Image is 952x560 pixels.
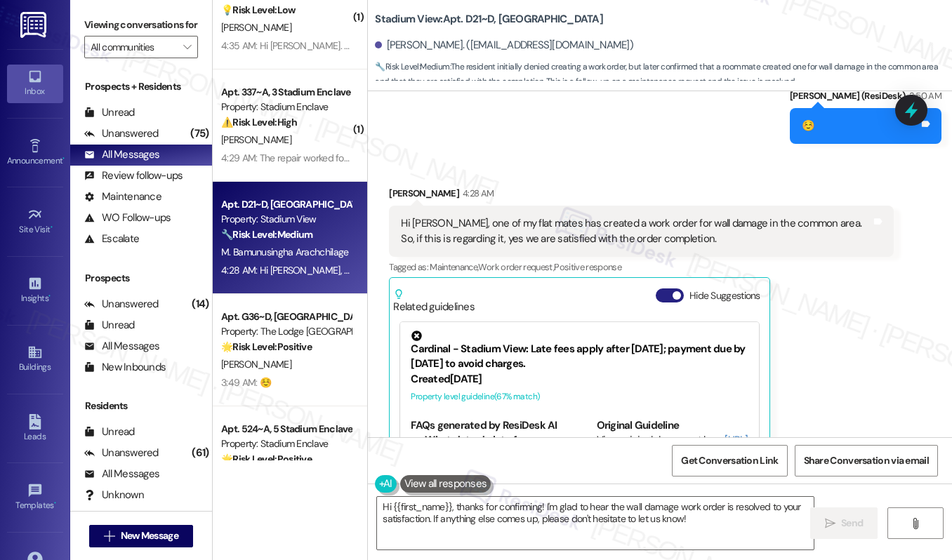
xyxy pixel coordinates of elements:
[84,126,159,141] div: Unanswered
[802,119,814,133] div: ☺️
[70,79,212,94] div: Prospects + Residents
[790,88,941,108] div: [PERSON_NAME] (ResiDesk)
[401,216,871,246] div: Hi [PERSON_NAME], one of my flat mates has created a work order for wall damage in the common are...
[221,212,351,227] div: Property: Stadium View
[221,340,312,353] strong: 🌟 Risk Level: Positive
[51,222,53,232] span: •
[375,38,633,53] div: [PERSON_NAME]. ([EMAIL_ADDRESS][DOMAIN_NAME])
[841,516,863,531] span: Send
[221,324,351,339] div: Property: The Lodge [GEOGRAPHIC_DATA]
[375,60,952,90] span: : The resident initially denied creating a work order, but later confirmed that a roommate create...
[411,331,748,372] div: Cardinal - Stadium View: Late fees apply after [DATE]; payment due by [DATE] to avoid charges.
[411,418,557,432] b: FAQs generated by ResiDesk AI
[84,297,159,312] div: Unanswered
[84,360,166,375] div: New Inbounds
[84,488,144,502] div: Unknown
[221,21,291,34] span: [PERSON_NAME]
[825,518,835,529] i: 
[221,197,351,212] div: Apt. D21~D, [GEOGRAPHIC_DATA]
[7,272,63,309] a: Insights •
[221,376,271,389] div: 3:49 AM: ☺️
[221,100,351,114] div: Property: Stadium Enclave
[84,147,159,162] div: All Messages
[84,467,159,481] div: All Messages
[389,257,893,277] div: Tagged as:
[7,203,63,241] a: Site Visit •
[221,436,351,451] div: Property: Stadium Enclave
[459,186,494,201] div: 4:28 AM
[389,186,893,206] div: [PERSON_NAME]
[221,85,351,100] div: Apt. 337~A, 3 Stadium Enclave
[375,61,449,72] strong: 🔧 Risk Level: Medium
[84,189,161,204] div: Maintenance
[221,133,291,146] span: [PERSON_NAME]
[377,497,814,549] textarea: Hi {{first_name}}, thanks for confirming! I'm glad to hear the wall damage work order is resolved...
[804,453,929,468] span: Share Conversation via email
[7,479,63,516] a: Templates •
[84,318,135,333] div: Unread
[20,12,49,38] img: ResiDesk Logo
[91,36,176,58] input: All communities
[54,498,56,508] span: •
[7,65,63,102] a: Inbox
[7,410,63,448] a: Leads
[121,528,178,543] span: New Message
[104,531,114,542] i: 
[221,228,312,241] strong: 🔧 Risk Level: Medium
[221,309,351,324] div: Apt. G36~D, [GEOGRAPHIC_DATA] at [GEOGRAPHIC_DATA]
[430,261,478,273] span: Maintenance ,
[84,425,135,439] div: Unread
[411,389,748,404] div: Property level guideline ( 67 % match)
[62,154,65,164] span: •
[89,525,193,547] button: New Message
[183,41,191,53] i: 
[70,399,212,413] div: Residents
[7,340,63,378] a: Buildings
[221,39,576,52] div: 4:35 AM: Hi [PERSON_NAME]. What is your email address. I need to send you a resume.
[795,445,938,476] button: Share Conversation via email
[393,288,475,314] div: Related guidelines
[425,433,562,463] li: What date do late fees apply?
[221,358,291,371] span: [PERSON_NAME]
[910,518,920,529] i: 
[84,105,135,120] div: Unread
[810,507,878,539] button: Send
[188,442,212,464] div: (61)
[221,4,296,16] strong: 💡 Risk Level: Low
[187,123,212,145] div: (75)
[84,446,159,460] div: Unanswered
[672,445,787,476] button: Get Conversation Link
[48,291,51,301] span: •
[84,339,159,354] div: All Messages
[375,12,603,27] b: Stadium View: Apt. D21~D, [GEOGRAPHIC_DATA]
[84,211,171,225] div: WO Follow-ups
[597,433,748,463] div: View original document here
[554,261,621,273] span: Positive response
[221,422,351,436] div: Apt. 524~A, 5 Stadium Enclave
[70,271,212,286] div: Prospects
[478,261,554,273] span: Work order request ,
[84,232,139,246] div: Escalate
[84,168,183,183] div: Review follow-ups
[221,246,348,258] span: M. Bamunusingha Arachchilage
[221,152,884,164] div: 4:29 AM: The repair worked for maybe a few hours. Currently my ac is set to 69 yet it is 72 degre...
[84,14,198,36] label: Viewing conversations for
[689,288,760,303] label: Hide Suggestions
[411,372,748,387] div: Created [DATE]
[221,116,297,128] strong: ⚠️ Risk Level: High
[681,453,778,468] span: Get Conversation Link
[597,418,680,432] b: Original Guideline
[221,453,312,465] strong: 🌟 Risk Level: Positive
[188,293,212,315] div: (14)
